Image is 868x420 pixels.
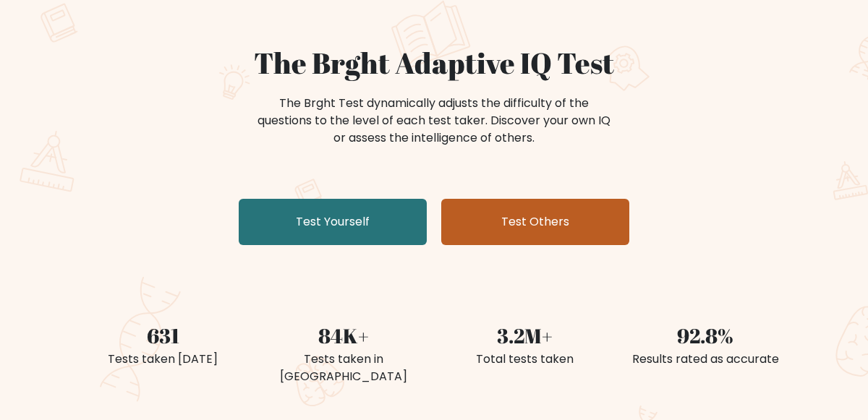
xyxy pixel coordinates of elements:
[624,351,787,368] div: Results rated as accurate
[253,95,615,147] div: The Brght Test dynamically adjusts the difficulty of the questions to the level of each test take...
[441,199,629,245] a: Test Others
[81,46,787,80] h1: The Brght Adaptive IQ Test
[262,351,425,385] div: Tests taken in [GEOGRAPHIC_DATA]
[81,351,244,368] div: Tests taken [DATE]
[443,320,606,351] div: 3.2M+
[443,351,606,368] div: Total tests taken
[624,320,787,351] div: 92.8%
[239,199,427,245] a: Test Yourself
[81,320,244,351] div: 631
[262,320,425,351] div: 84K+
